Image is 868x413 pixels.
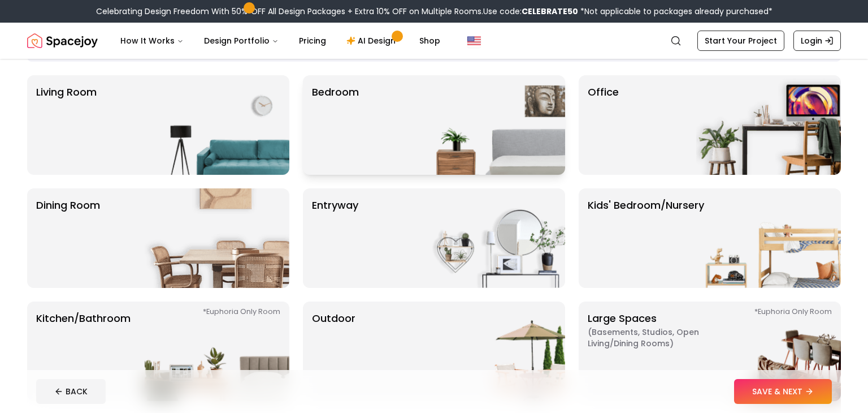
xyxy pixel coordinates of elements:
[696,188,841,288] img: Kids' Bedroom/Nursery
[27,29,98,52] img: Spacejoy Logo
[420,188,565,288] img: entryway
[420,75,565,175] img: Bedroom
[111,29,449,52] nav: Main
[36,379,106,404] button: BACK
[96,6,772,17] div: Celebrating Design Freedom With 50% OFF All Design Packages + Extra 10% OFF on Multiple Rooms.
[195,29,288,52] button: Design Portfolio
[312,197,358,279] p: entryway
[337,29,408,52] a: AI Design
[578,6,772,17] span: *Not applicable to packages already purchased*
[145,75,289,175] img: Living Room
[420,302,565,401] img: Outdoor
[145,302,289,401] img: Kitchen/Bathroom *Euphoria Only
[27,23,841,59] nav: Global
[36,311,131,392] p: Kitchen/Bathroom
[111,29,193,52] button: How It Works
[36,84,97,166] p: Living Room
[312,84,359,166] p: Bedroom
[145,188,289,288] img: Dining Room
[588,197,704,279] p: Kids' Bedroom/Nursery
[696,302,841,401] img: Large Spaces *Euphoria Only
[312,311,355,392] p: Outdoor
[588,311,729,392] p: Large Spaces
[410,29,449,52] a: Shop
[483,6,578,17] span: Use code:
[290,29,335,52] a: Pricing
[36,197,100,279] p: Dining Room
[588,84,619,166] p: Office
[697,31,784,51] a: Start Your Project
[734,379,832,404] button: SAVE & NEXT
[522,6,578,17] b: CELEBRATE50
[696,75,841,175] img: Office
[467,34,481,48] img: United States
[588,326,729,349] span: ( Basements, Studios, Open living/dining rooms )
[27,29,98,52] a: Spacejoy
[793,31,841,51] a: Login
